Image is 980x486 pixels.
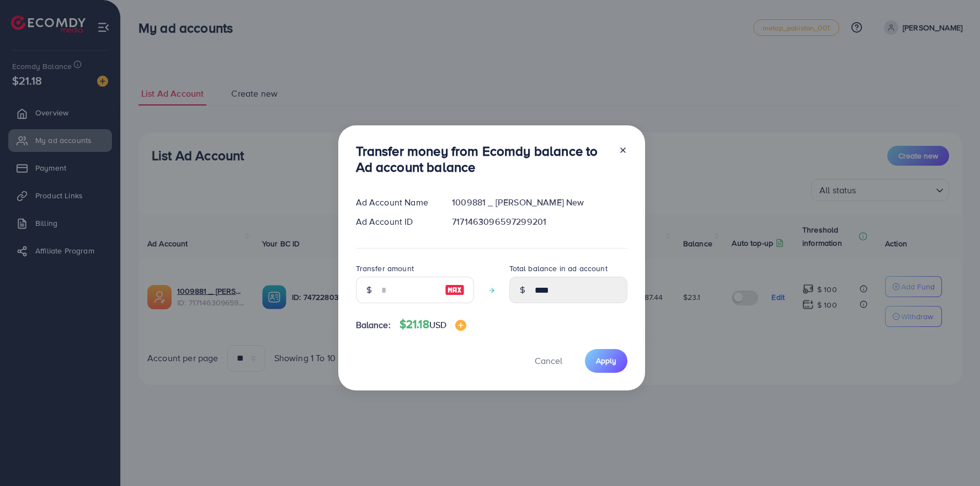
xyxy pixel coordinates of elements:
h3: Transfer money from Ecomdy balance to Ad account balance [356,143,610,175]
button: Cancel [521,349,576,373]
div: 1009881 _ [PERSON_NAME] New [443,196,636,209]
h4: $21.18 [400,318,466,331]
div: 7171463096597299201 [443,215,636,228]
div: Ad Account Name [347,196,444,209]
img: image [455,320,466,331]
label: Transfer amount [356,263,414,274]
span: USD [429,319,446,331]
span: Balance: [356,319,391,331]
div: Ad Account ID [347,215,444,228]
span: Apply [596,355,616,366]
span: Cancel [535,355,562,367]
button: Apply [585,349,627,373]
img: image [445,283,465,297]
iframe: Chat [933,436,972,478]
label: Total balance in ad account [509,263,608,274]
